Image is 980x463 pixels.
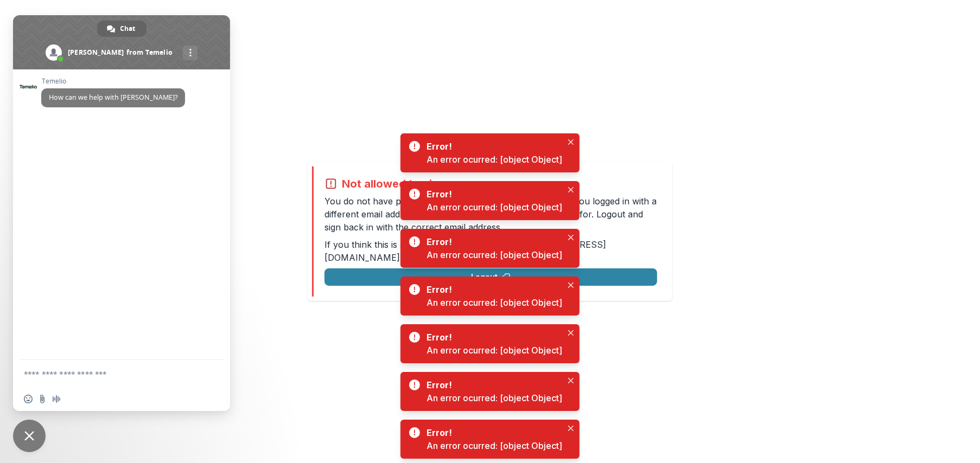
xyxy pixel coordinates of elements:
[564,183,577,196] button: Close
[427,235,558,248] div: Error!
[24,369,195,379] textarea: Compose your message...
[427,331,558,344] div: Error!
[52,395,61,403] span: Audio message
[97,21,147,37] div: Chat
[183,46,198,60] div: More channels
[564,279,577,292] button: Close
[427,439,562,452] div: An error ocurred: [object Object]
[564,374,577,387] button: Close
[342,177,478,190] h2: Not allowed to view page
[427,378,558,391] div: Error!
[324,238,657,264] p: If you think this is an error, please contact us at .
[324,195,657,234] p: You do not have permission to view the page. It is likely that you logged in with a different ema...
[120,21,136,37] span: Chat
[41,78,185,85] span: Temelio
[427,153,562,166] div: An error ocurred: [object Object]
[427,248,562,261] div: An error ocurred: [object Object]
[564,136,577,149] button: Close
[427,296,562,309] div: An error ocurred: [object Object]
[13,420,46,452] div: Close chat
[24,395,33,403] span: Insert an emoji
[427,426,558,439] div: Error!
[324,268,657,286] button: Logout
[427,140,558,153] div: Error!
[427,391,562,404] div: An error ocurred: [object Object]
[427,283,558,296] div: Error!
[564,231,577,244] button: Close
[427,344,562,357] div: An error ocurred: [object Object]
[38,395,47,403] span: Send a file
[49,93,177,102] span: How can we help with [PERSON_NAME]?
[427,188,558,201] div: Error!
[564,422,577,435] button: Close
[564,326,577,339] button: Close
[427,201,562,214] div: An error ocurred: [object Object]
